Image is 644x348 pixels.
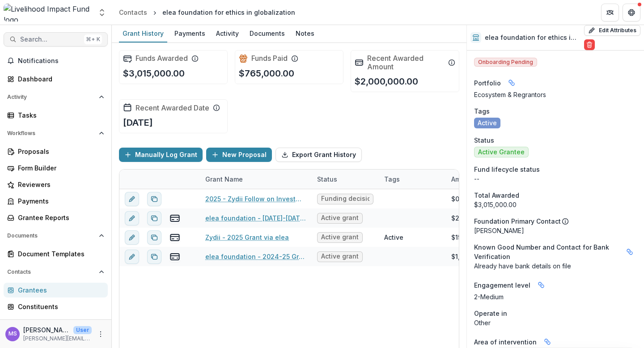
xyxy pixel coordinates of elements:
[84,34,102,44] div: ⌘ + K
[4,54,108,68] button: Notifications
[147,250,161,264] button: Duplicate proposal
[147,192,161,206] button: Duplicate proposal
[73,326,92,334] p: User
[312,174,343,184] div: Status
[4,126,108,140] button: Open Workflows
[4,90,108,104] button: Open Activity
[474,58,537,67] span: Onboarding Pending
[474,174,637,183] p: --
[119,27,167,40] div: Grant History
[18,302,101,311] div: Constituents
[7,233,95,239] span: Documents
[246,27,288,40] div: Documents
[212,27,242,40] div: Activity
[485,34,580,42] h2: elea foundation for ethics in globalization
[147,211,161,225] button: Duplicate proposal
[212,25,242,42] a: Activity
[446,170,513,189] div: Amount Awarded
[171,27,209,40] div: Payments
[275,148,362,162] button: Export Grant History
[18,57,104,65] span: Notifications
[96,4,108,21] button: Open entity switcher
[18,285,101,295] div: Grantees
[474,309,507,318] span: Operate in
[239,67,294,80] p: $765,000.00
[292,27,318,40] div: Notes
[7,130,95,136] span: Workflows
[95,329,106,340] button: More
[379,170,446,189] div: Tags
[367,54,445,71] h2: Recent Awarded Amount
[601,4,619,21] button: Partners
[623,245,637,259] button: Linked binding
[474,191,519,200] span: Total Awarded
[200,170,312,189] div: Grant Name
[474,200,637,209] div: $3,015,000.00
[136,104,209,112] h2: Recent Awarded Date
[18,180,101,189] div: Reviewers
[474,318,637,327] p: Other
[205,194,306,204] a: 2025 - Zydii Follow on Investment
[534,278,548,292] button: Linked binding
[125,192,139,206] button: edit
[169,251,180,262] button: view-payments
[23,335,92,343] p: [PERSON_NAME][EMAIL_ADDRESS][DOMAIN_NAME]
[4,299,108,314] a: Constituents
[451,252,496,261] div: $1,000,000.00
[474,136,494,145] span: Status
[478,119,497,127] span: Active
[355,75,418,88] p: $2,000,000.00
[321,214,359,222] span: Active grant
[384,233,403,242] div: Active
[136,54,188,63] h2: Funds Awarded
[4,144,108,159] a: Proposals
[205,252,306,261] a: elea foundation - 2024-25 Grant
[451,213,497,223] div: $2,000,000.00
[18,147,101,156] div: Proposals
[321,233,359,241] span: Active grant
[451,233,485,242] div: $15,000.00
[125,250,139,264] button: edit
[200,174,248,184] div: Grant Name
[474,261,637,271] p: Already have bank details on file
[474,216,561,226] p: Foundation Primary Contact
[7,94,95,100] span: Activity
[312,170,379,189] div: Status
[474,280,530,290] span: Engagement level
[205,233,289,242] a: Zydii - 2025 Grant via elea
[18,249,101,259] div: Document Templates
[119,25,167,42] a: Grant History
[474,106,490,116] span: Tags
[623,4,640,21] button: Get Help
[20,36,80,43] span: Search...
[584,39,595,50] button: Delete
[123,67,185,80] p: $3,015,000.00
[4,283,108,297] a: Grantees
[474,90,637,99] p: Ecosystem & Regrantors
[474,78,501,88] span: Portfolio
[205,213,306,223] a: elea foundation - [DATE]-[DATE] Grant
[206,148,272,162] button: New Proposal
[4,316,108,331] a: Communications
[125,230,139,245] button: edit
[478,149,525,156] span: Active Grantee
[4,32,108,47] button: Search...
[8,331,17,337] div: Monica Swai
[115,6,299,19] nav: breadcrumb
[18,74,101,84] div: Dashboard
[474,165,540,174] span: Fund lifecycle status
[321,195,369,203] span: Funding decision
[4,161,108,175] a: Form Builder
[446,174,509,184] div: Amount Awarded
[169,232,180,243] button: view-payments
[504,76,519,90] button: Linked binding
[18,163,101,173] div: Form Builder
[115,6,151,19] a: Contacts
[246,25,288,42] a: Documents
[379,174,405,184] div: Tags
[4,4,92,21] img: Livelihood Impact Fund logo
